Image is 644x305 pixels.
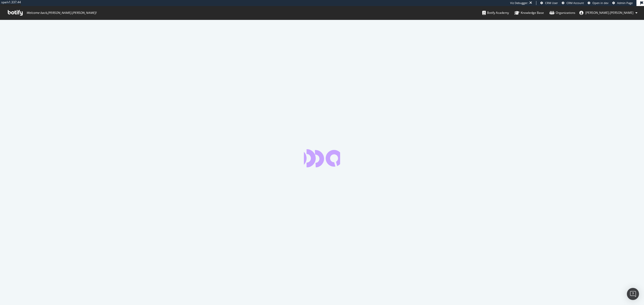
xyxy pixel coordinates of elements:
span: CRM User [545,1,558,5]
span: Open in dev [592,1,609,5]
span: CRM Account [567,1,584,5]
div: Knowledge Base [514,10,544,15]
a: CRM User [540,1,558,5]
a: Open in dev [588,1,609,5]
button: [PERSON_NAME].[PERSON_NAME] [575,9,641,17]
a: Knowledge Base [514,6,544,20]
span: julien.sardin [585,11,633,15]
div: Botify Academy [482,10,509,15]
div: animation [304,149,340,167]
div: Organizations [549,10,575,15]
div: Viz Debugger: [510,1,528,5]
a: Botify Academy [482,6,509,20]
a: CRM Account [562,1,584,5]
div: Open Intercom Messenger [627,288,639,300]
span: Welcome back, [PERSON_NAME].[PERSON_NAME] ! [26,11,96,15]
span: Admin Page [617,1,633,5]
a: Admin Page [612,1,633,5]
a: Organizations [549,6,575,20]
